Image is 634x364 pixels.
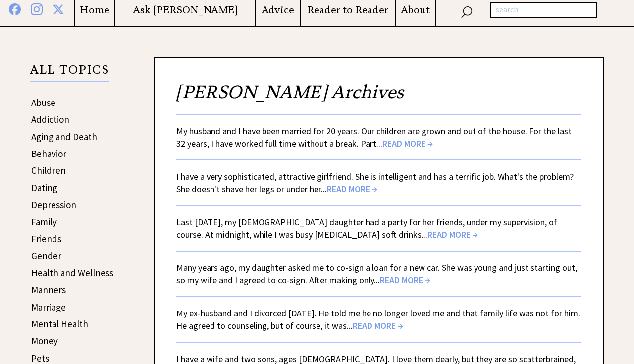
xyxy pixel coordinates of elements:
a: Advice [256,4,300,16]
a: Last [DATE], my [DEMOGRAPHIC_DATA] daughter had a party for her friends, under my supervision, of... [176,216,557,240]
a: Addiction [31,113,69,125]
img: instagram%20blue.png [31,1,43,15]
a: Children [31,164,66,176]
a: My ex-husband and I divorced [DATE]. He told me he no longer loved me and that family life was no... [176,308,580,331]
a: Pets [31,352,49,364]
a: Depression [31,199,76,210]
img: facebook%20blue.png [9,1,21,15]
img: search_nav.png [461,4,473,18]
a: Aging and Death [31,131,97,143]
a: Reader to Reader [301,4,395,16]
a: Home [75,4,114,16]
a: My husband and I have been married for 20 years. Our children are grown and out of the house. For... [176,125,572,149]
input: search [490,2,597,18]
a: Marriage [31,301,66,313]
a: Many years ago, my daughter asked me to co-sign a loan for a new car. She was young and just star... [176,262,577,286]
a: Money [31,335,58,347]
span: READ MORE → [382,138,433,149]
a: Dating [31,182,57,194]
a: I have a very sophisticated, attractive girlfriend. She is intelligent and has a terrific job. Wh... [176,171,574,195]
span: READ MORE → [427,229,478,240]
a: Abuse [31,97,55,108]
p: ALL TOPICS [30,64,109,81]
a: Behavior [31,148,66,159]
a: Friends [31,233,61,245]
h2: [PERSON_NAME] Archives [176,80,581,114]
span: READ MORE → [353,320,403,331]
img: x%20blue.png [53,2,64,15]
a: Ask [PERSON_NAME] [115,4,255,16]
span: READ MORE → [380,274,430,286]
a: About [396,4,435,16]
a: Family [31,216,57,228]
span: READ MORE → [327,183,377,195]
a: Mental Health [31,318,88,330]
a: Gender [31,250,61,261]
a: Health and Wellness [31,267,113,279]
a: Manners [31,284,66,296]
